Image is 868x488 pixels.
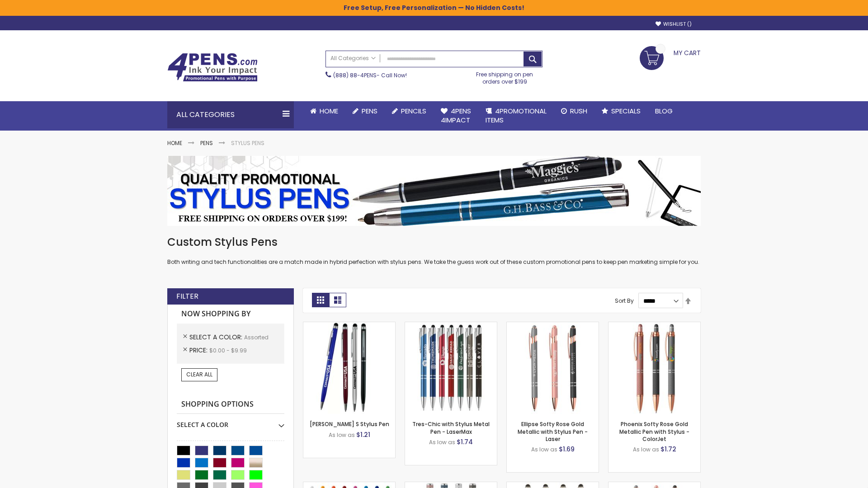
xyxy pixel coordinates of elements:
[200,139,213,147] a: Pens
[209,347,247,354] span: $0.00 - $9.99
[609,322,700,329] a: Phoenix Softy Rose Gold Metallic Pen with Stylus Pen - ColorJet-Assorted
[167,156,701,226] img: Stylus Pens
[594,101,648,121] a: Specials
[176,291,198,301] strong: Filter
[531,446,557,453] span: As low as
[518,420,588,442] a: Ellipse Softy Rose Gold Metallic with Stylus Pen - Laser
[177,414,284,429] div: Select A Color
[231,139,264,147] strong: Stylus Pens
[385,101,434,121] a: Pencils
[167,101,294,128] div: All Categories
[189,333,244,342] span: Select A Color
[167,53,258,82] img: 4Pens Custom Pens and Promotional Products
[457,437,473,446] span: $1.74
[362,106,377,116] span: Pens
[405,322,497,329] a: Tres-Chic with Stylus Metal Pen - LaserMax-Assorted
[648,101,680,121] a: Blog
[167,235,701,249] h1: Custom Stylus Pens
[186,371,212,378] span: Clear All
[303,101,345,121] a: Home
[429,438,455,446] span: As low as
[326,51,380,66] a: All Categories
[303,322,395,414] img: Meryl S Stylus Pen-Assorted
[167,235,701,266] div: Both writing and tech functionalities are a match made in hybrid perfection with stylus pens. We ...
[181,368,217,381] a: Clear All
[434,101,478,131] a: 4Pens4impact
[405,322,497,414] img: Tres-Chic with Stylus Metal Pen - LaserMax-Assorted
[310,420,389,428] a: [PERSON_NAME] S Stylus Pen
[401,106,426,116] span: Pencils
[570,106,587,116] span: Rush
[189,346,209,355] span: Price
[478,101,554,131] a: 4PROMOTIONALITEMS
[615,297,634,305] label: Sort By
[633,446,659,453] span: As low as
[333,71,407,79] span: - Call Now!
[619,420,689,442] a: Phoenix Softy Rose Gold Metallic Pen with Stylus - ColorJet
[177,305,284,324] strong: Now Shopping by
[660,445,676,454] span: $1.72
[507,322,599,329] a: Ellipse Softy Rose Gold Metallic with Stylus Pen - Laser-Assorted
[486,106,547,125] span: 4PROMOTIONAL ITEMS
[507,322,599,414] img: Ellipse Softy Rose Gold Metallic with Stylus Pen - Laser-Assorted
[611,106,641,116] span: Specials
[559,445,575,454] span: $1.69
[333,71,377,79] a: (888) 88-4PENS
[345,101,385,121] a: Pens
[656,21,692,28] a: Wishlist
[356,430,370,439] span: $1.21
[320,106,338,116] span: Home
[441,106,471,125] span: 4Pens 4impact
[244,333,269,341] span: Assorted
[303,322,395,329] a: Meryl S Stylus Pen-Assorted
[655,106,673,116] span: Blog
[609,322,700,414] img: Phoenix Softy Rose Gold Metallic Pen with Stylus Pen - ColorJet-Assorted
[177,395,284,414] strong: Shopping Options
[312,293,329,307] strong: Grid
[167,139,182,147] a: Home
[330,55,376,62] span: All Categories
[554,101,594,121] a: Rush
[467,67,543,85] div: Free shipping on pen orders over $199
[412,420,490,435] a: Tres-Chic with Stylus Metal Pen - LaserMax
[329,431,355,439] span: As low as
